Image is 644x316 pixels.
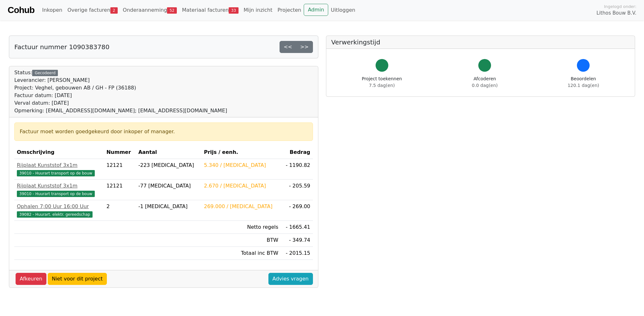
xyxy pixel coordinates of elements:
[17,161,101,169] div: Rijplaat Kunststof 3x1m
[597,10,636,17] span: Lithos Bouw B.V.
[39,4,65,16] a: Inkopen
[17,203,101,210] div: Ophalen 7;00 Uur 16:00 Uur
[296,41,313,53] a: >>
[14,146,104,159] th: Omschrijving
[17,211,93,218] span: 39082 - Huurart. elektr. gereedschap
[281,221,313,234] td: - 1665.41
[17,182,101,197] a: Rijplaat Kunststof 3x1m39010 - Huurart transport op de bouw
[568,83,599,88] span: 120.1 dag(en)
[104,200,136,221] td: 2
[229,7,239,14] span: 33
[179,4,241,16] a: Materiaal facturen33
[304,4,328,16] a: Admin
[204,203,278,210] div: 269.000 / [MEDICAL_DATA]
[369,83,395,88] span: 7.5 dag(en)
[17,161,101,177] a: Rijplaat Kunststof 3x1m39010 - Huurart transport op de bouw
[14,69,227,115] div: Status:
[14,99,227,107] div: Verval datum: [DATE]
[138,203,199,210] div: -1 [MEDICAL_DATA]
[328,4,358,16] a: Uitloggen
[138,161,199,169] div: -223 [MEDICAL_DATA]
[201,146,281,159] th: Prijs / eenh.
[472,83,498,88] span: 0.0 dag(en)
[331,38,630,46] h5: Verwerkingstijd
[281,159,313,180] td: - 1190.82
[136,146,201,159] th: Aantal
[281,234,313,247] td: - 349.74
[167,7,177,14] span: 52
[8,3,34,18] a: Cohub
[241,4,275,16] a: Mijn inzicht
[120,4,179,16] a: Onderaanneming52
[281,146,313,159] th: Bedrag
[32,70,58,76] div: Gecodeerd
[14,107,227,115] div: Opmerking: [EMAIL_ADDRESS][DOMAIN_NAME]; [EMAIL_ADDRESS][DOMAIN_NAME]
[16,273,46,285] a: Afkeuren
[281,247,313,260] td: - 2015.15
[104,159,136,180] td: 12121
[14,84,227,92] div: Project: Veghel, gebouwen AB / GH - FP (36188)
[104,146,136,159] th: Nummer
[14,43,109,51] h5: Factuur nummer 1090383780
[568,76,599,89] div: Beoordelen
[17,203,101,218] a: Ophalen 7;00 Uur 16:00 Uur39082 - Huurart. elektr. gereedschap
[201,247,281,260] td: Totaal inc BTW
[14,92,227,99] div: Factuur datum: [DATE]
[110,7,118,14] span: 2
[280,41,296,53] a: <<
[204,161,278,169] div: 5.340 / [MEDICAL_DATA]
[281,180,313,200] td: - 205.59
[17,182,101,190] div: Rijplaat Kunststof 3x1m
[275,4,304,16] a: Projecten
[204,182,278,190] div: 2.670 / [MEDICAL_DATA]
[604,3,636,10] span: Ingelogd onder:
[17,191,95,197] span: 39010 - Huurart transport op de bouw
[362,76,402,89] div: Project toekennen
[65,4,120,16] a: Overige facturen2
[138,182,199,190] div: -77 [MEDICAL_DATA]
[17,170,95,176] span: 39010 - Huurart transport op de bouw
[14,76,227,84] div: Leverancier: [PERSON_NAME]
[201,234,281,247] td: BTW
[104,180,136,200] td: 12121
[201,221,281,234] td: Netto regels
[268,273,313,285] a: Advies vragen
[20,128,308,135] div: Factuur moet worden goedgekeurd door inkoper of manager.
[48,273,107,285] a: Niet voor dit project
[281,200,313,221] td: - 269.00
[472,76,498,89] div: Afcoderen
